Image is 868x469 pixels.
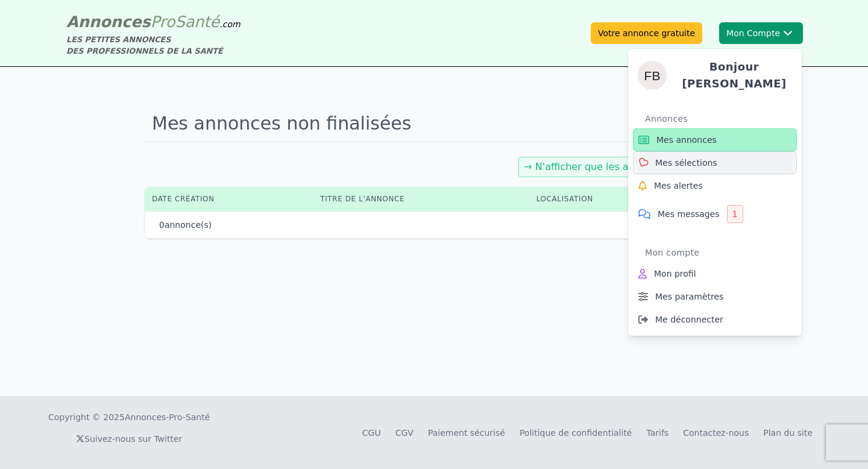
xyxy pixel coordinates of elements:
a: Contactez-nous [683,428,749,438]
span: Mes annonces [656,134,717,146]
th: Titre de l'annonce [313,187,529,211]
span: Mes messages [658,208,720,220]
img: florence [638,61,667,90]
a: Politique de confidentialité [520,428,632,438]
a: Mes paramètres [633,285,797,308]
a: Me déconnecter [633,308,797,331]
div: LES PETITES ANNONCES DES PROFESSIONNELS DE LA SANTÉ [66,34,241,57]
span: Me déconnecter [655,313,723,326]
a: Annonces-Pro-Santé [125,411,210,423]
th: Localisation [529,187,685,211]
a: Mes messages1 [633,197,797,231]
h1: Mes annonces non finalisées [145,105,723,142]
a: Mes alertes [633,174,797,197]
span: Pro [151,13,175,31]
span: Mes alertes [654,180,703,192]
span: Mes paramètres [655,291,723,303]
a: CGV [395,428,414,438]
div: Annonces [645,109,797,128]
a: → N'afficher que les annonces diffusées [524,161,715,172]
span: 0 [159,220,165,230]
span: Mon profil [654,268,696,280]
span: Annonces [66,13,151,31]
div: 1 [727,205,743,223]
span: Mes sélections [655,157,717,169]
a: Suivez-nous sur Twitter [76,434,182,444]
a: Mes annonces [633,128,797,151]
a: Mes sélections [633,151,797,174]
button: Mon CompteflorenceBonjour [PERSON_NAME]AnnoncesMes annoncesMes sélectionsMes alertesMes messages1... [719,22,803,44]
div: Mon compte [645,243,797,262]
a: Mon profil [633,262,797,285]
th: Date création [145,187,313,211]
p: annonce(s) [159,219,212,231]
a: CGU [362,428,381,438]
a: Tarifs [646,428,668,438]
a: AnnoncesProSanté.com [66,13,241,31]
span: Santé [175,13,219,31]
div: Copyright © 2025 [48,411,210,423]
a: Votre annonce gratuite [591,22,702,44]
span: .com [219,19,240,29]
a: Plan du site [763,428,813,438]
h4: Bonjour [PERSON_NAME] [676,58,792,92]
a: Paiement sécurisé [428,428,505,438]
